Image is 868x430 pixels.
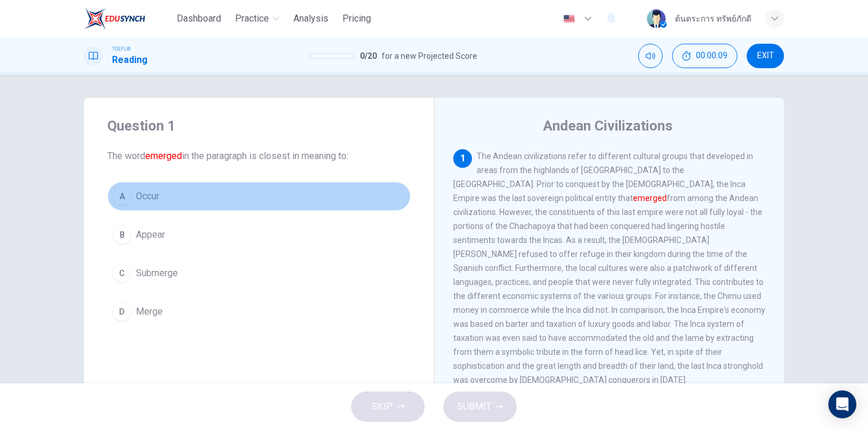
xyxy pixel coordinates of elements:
font: emerged [633,193,667,203]
button: Pricing [338,8,376,29]
span: Dashboard [177,12,221,26]
div: Mute [638,44,663,68]
span: The Andean civilizations refer to different cultural groups that developed in areas from the high... [453,151,765,385]
div: Hide [672,44,737,68]
span: Analysis [293,12,328,26]
span: EXIT [757,51,774,61]
span: Appear [136,228,165,242]
div: B [113,225,131,244]
button: DMerge [107,297,411,326]
img: EduSynch logo [84,7,145,30]
div: A [113,187,131,206]
div: C [113,264,131,283]
span: Occur [136,189,159,203]
span: 0 / 20 [360,49,377,63]
span: Submerge [136,266,178,280]
button: Analysis [289,8,333,29]
button: 00:00:09 [672,44,737,68]
img: Profile picture [647,9,666,28]
span: Practice [235,12,269,26]
div: ต้นตระการ ทรัพย์ภักดี [675,12,751,26]
button: CSubmerge [107,259,411,288]
div: Open Intercom Messenger [828,390,856,418]
span: 00:00:09 [696,51,727,61]
span: Merge [136,305,163,319]
button: BAppear [107,220,411,249]
span: for a new Projected Score [381,49,477,63]
font: emerged [145,150,182,161]
img: en [562,15,576,23]
div: D [113,302,131,321]
span: The word in the paragraph is closest in meaning to: [107,149,411,163]
span: Pricing [342,12,371,26]
span: TOEFL® [112,45,131,53]
h4: Question 1 [107,117,411,135]
button: Practice [230,8,284,29]
button: Dashboard [172,8,226,29]
a: EduSynch logo [84,7,172,30]
h1: Reading [112,53,148,67]
h4: Andean Civilizations [543,117,673,135]
button: EXIT [747,44,784,68]
button: AOccur [107,182,411,211]
div: 1 [453,149,472,168]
